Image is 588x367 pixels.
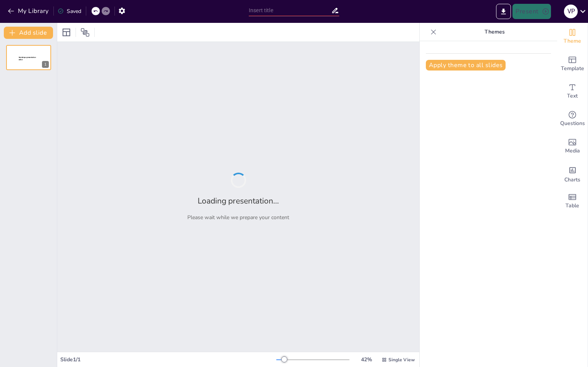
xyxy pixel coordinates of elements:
[557,50,588,78] div: Add ready made slides
[58,8,81,15] div: Saved
[60,26,72,38] div: Layout
[567,92,578,100] span: Text
[512,4,551,19] button: Present
[565,202,579,210] span: Table
[557,105,588,133] div: Get real-time input from your audience
[388,357,415,363] span: Single View
[187,214,289,221] p: Please wait while we prepare your content
[557,23,588,50] div: Change the overall theme
[560,119,585,128] span: Questions
[564,37,581,45] span: Theme
[6,5,52,17] button: My Library
[60,356,276,363] div: Slide 1 / 1
[426,60,506,71] button: Apply theme to all slides
[557,188,588,215] div: Add a table
[357,356,375,363] div: 42 %
[564,176,580,184] span: Charts
[440,23,549,41] p: Themes
[19,56,36,61] span: Sendsteps presentation editor
[81,28,90,37] span: Position
[249,5,331,16] input: Insert title
[4,27,53,39] button: Add slide
[561,64,584,73] span: Template
[564,5,578,18] div: v p
[557,133,588,160] div: Add images, graphics, shapes or video
[564,4,578,19] button: v p
[557,160,588,188] div: Add charts and graphs
[496,4,511,19] button: Export to PowerPoint
[42,61,49,68] div: 1
[565,147,580,155] span: Media
[198,196,279,206] h2: Loading presentation...
[6,45,51,70] div: 1
[557,78,588,105] div: Add text boxes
